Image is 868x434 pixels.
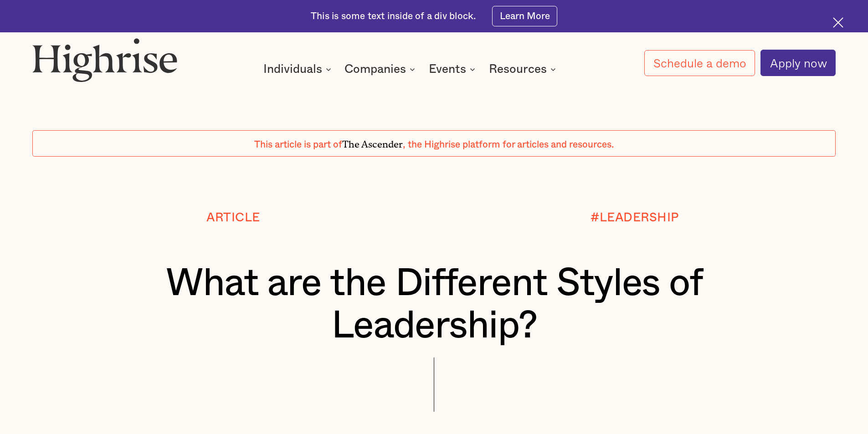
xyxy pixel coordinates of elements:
div: Events [429,64,478,75]
div: Resources [489,64,547,75]
img: Highrise logo [32,38,177,82]
h1: What are the Different Styles of Leadership? [66,262,802,347]
div: Companies [344,64,406,75]
div: Article [206,211,260,224]
span: , the Highrise platform for articles and resources. [403,140,614,149]
div: Events [429,64,466,75]
div: Resources [489,64,559,75]
img: Cross icon [833,17,843,28]
div: Individuals [263,64,322,75]
a: Schedule a demo [644,50,755,76]
div: Companies [344,64,418,75]
a: Learn More [492,6,557,26]
div: This is some text inside of a div block. [311,10,476,23]
span: The Ascender [342,136,403,148]
span: This article is part of [254,140,342,149]
div: Individuals [263,64,334,75]
div: #LEADERSHIP [591,211,679,224]
a: Apply now [760,50,836,76]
